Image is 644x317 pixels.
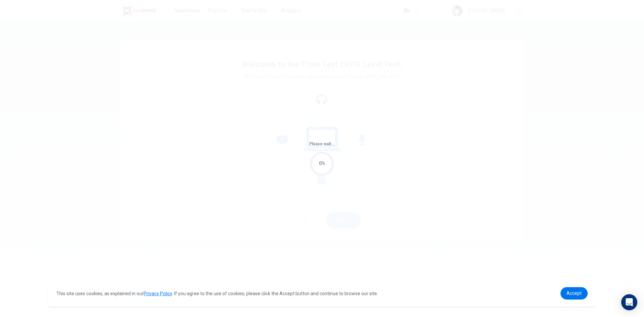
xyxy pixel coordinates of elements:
[56,291,378,296] span: This site uses cookies, as explained in our . If you agree to the use of cookies, please click th...
[319,160,325,167] div: 0%
[567,290,582,296] span: Accept
[48,280,596,306] div: cookieconsent
[560,287,588,300] a: dismiss cookie message
[309,142,335,146] span: Please wait...
[144,291,172,296] a: Privacy Policy
[621,294,637,310] div: Open Intercom Messenger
